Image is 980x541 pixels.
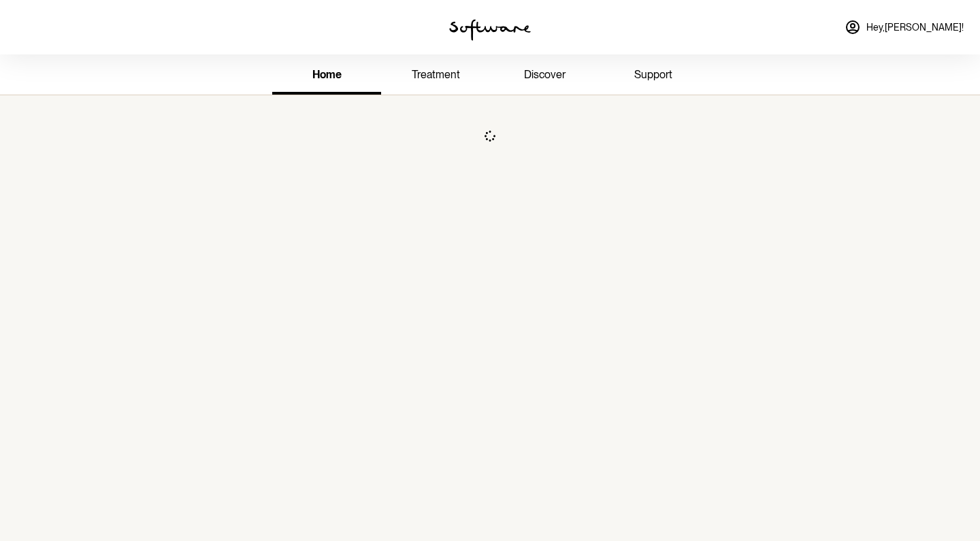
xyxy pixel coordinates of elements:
[412,68,460,81] span: treatment
[599,57,708,95] a: support
[836,11,972,44] a: Hey,[PERSON_NAME]!
[381,57,490,95] a: treatment
[866,22,964,33] span: Hey, [PERSON_NAME] !
[490,57,599,95] a: discover
[524,68,566,81] span: discover
[634,68,672,81] span: support
[449,19,531,41] img: software logo
[272,57,381,95] a: home
[312,68,342,81] span: home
